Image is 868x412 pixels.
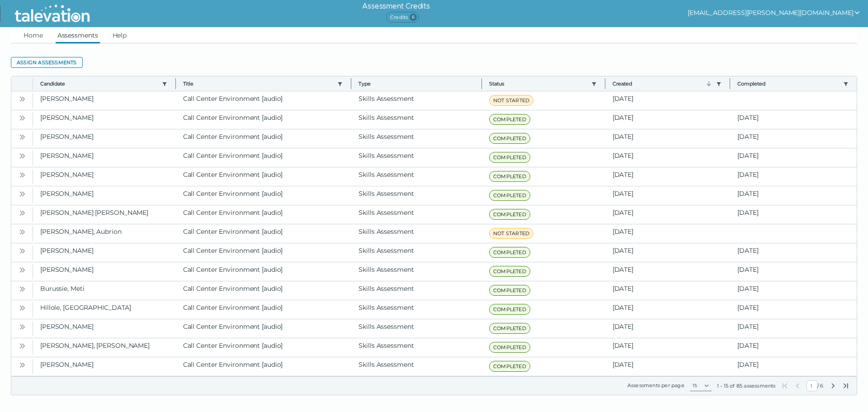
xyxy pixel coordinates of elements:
[489,95,533,106] span: NOT STARTED
[11,2,94,25] img: Talevation_Logo_Transparent_white.png
[176,167,352,186] clr-dg-cell: Call Center Environment [audio]
[351,300,482,319] clr-dg-cell: Skills Assessment
[33,129,176,148] clr-dg-cell: [PERSON_NAME]
[489,361,530,372] span: COMPLETED
[489,152,530,163] span: COMPLETED
[19,323,26,331] cds-icon: Open
[489,209,530,220] span: COMPLETED
[19,152,26,160] cds-icon: Open
[362,1,429,12] h6: Assessment Credits
[173,74,179,93] button: Column resize handle
[176,205,352,224] clr-dg-cell: Call Center Environment [audio]
[19,266,26,274] cds-icon: Open
[351,110,482,129] clr-dg-cell: Skills Assessment
[830,382,837,389] button: Next Page
[33,91,176,110] clr-dg-cell: [PERSON_NAME]
[40,80,158,87] button: Candidate
[19,247,26,255] cds-icon: Open
[17,188,28,199] button: Open
[33,148,176,167] clr-dg-cell: [PERSON_NAME]
[730,148,857,167] clr-dg-cell: [DATE]
[410,14,417,21] span: 6
[17,245,28,256] button: Open
[33,319,176,338] clr-dg-cell: [PERSON_NAME]
[730,129,857,148] clr-dg-cell: [DATE]
[605,300,731,319] clr-dg-cell: [DATE]
[17,226,28,237] button: Open
[489,80,588,87] button: Status
[17,93,28,104] button: Open
[33,338,176,357] clr-dg-cell: [PERSON_NAME], [PERSON_NAME]
[351,243,482,262] clr-dg-cell: Skills Assessment
[737,80,840,87] button: Completed
[605,186,731,205] clr-dg-cell: [DATE]
[351,186,482,205] clr-dg-cell: Skills Assessment
[19,228,26,236] cds-icon: Open
[176,281,352,300] clr-dg-cell: Call Center Environment [audio]
[19,285,26,293] cds-icon: Open
[479,74,485,93] button: Column resize handle
[489,228,533,239] span: NOT STARTED
[22,27,45,43] a: Home
[176,110,352,129] clr-dg-cell: Call Center Environment [audio]
[17,112,28,123] button: Open
[33,167,176,186] clr-dg-cell: [PERSON_NAME]
[176,224,352,243] clr-dg-cell: Call Center Environment [audio]
[11,57,83,68] button: Assign assessments
[602,74,608,93] button: Column resize handle
[605,262,731,281] clr-dg-cell: [DATE]
[730,243,857,262] clr-dg-cell: [DATE]
[717,382,776,389] div: 1 - 15 of 85 assessments
[794,382,801,389] button: Previous Page
[605,281,731,300] clr-dg-cell: [DATE]
[781,380,849,391] div: /
[17,283,28,294] button: Open
[176,262,352,281] clr-dg-cell: Call Center Environment [audio]
[688,7,861,18] button: show user actions
[386,12,419,23] span: Credits
[489,323,530,334] span: COMPLETED
[351,338,482,357] clr-dg-cell: Skills Assessment
[33,186,176,205] clr-dg-cell: [PERSON_NAME]
[17,321,28,332] button: Open
[176,148,352,167] clr-dg-cell: Call Center Environment [audio]
[730,357,857,376] clr-dg-cell: [DATE]
[351,319,482,338] clr-dg-cell: Skills Assessment
[730,186,857,205] clr-dg-cell: [DATE]
[351,281,482,300] clr-dg-cell: Skills Assessment
[33,110,176,129] clr-dg-cell: [PERSON_NAME]
[613,80,713,87] button: Created
[19,171,26,179] cds-icon: Open
[359,80,474,87] span: Type
[605,110,731,129] clr-dg-cell: [DATE]
[730,262,857,281] clr-dg-cell: [DATE]
[351,205,482,224] clr-dg-cell: Skills Assessment
[489,285,530,296] span: COMPLETED
[489,342,530,353] span: COMPLETED
[489,304,530,315] span: COMPLETED
[605,357,731,376] clr-dg-cell: [DATE]
[730,281,857,300] clr-dg-cell: [DATE]
[351,129,482,148] clr-dg-cell: Skills Assessment
[730,110,857,129] clr-dg-cell: [DATE]
[19,342,26,350] cds-icon: Open
[730,319,857,338] clr-dg-cell: [DATE]
[17,207,28,218] button: Open
[33,300,176,319] clr-dg-cell: Hillole, [GEOGRAPHIC_DATA]
[819,382,824,389] span: Total Pages
[605,91,731,110] clr-dg-cell: [DATE]
[351,167,482,186] clr-dg-cell: Skills Assessment
[489,190,530,201] span: COMPLETED
[176,300,352,319] clr-dg-cell: Call Center Environment [audio]
[19,304,26,312] cds-icon: Open
[19,209,26,217] cds-icon: Open
[33,205,176,224] clr-dg-cell: [PERSON_NAME] [PERSON_NAME]
[489,171,530,182] span: COMPLETED
[730,167,857,186] clr-dg-cell: [DATE]
[17,169,28,180] button: Open
[19,114,26,122] cds-icon: Open
[33,224,176,243] clr-dg-cell: [PERSON_NAME], Aubrion
[33,262,176,281] clr-dg-cell: [PERSON_NAME]
[348,74,354,93] button: Column resize handle
[176,186,352,205] clr-dg-cell: Call Center Environment [audio]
